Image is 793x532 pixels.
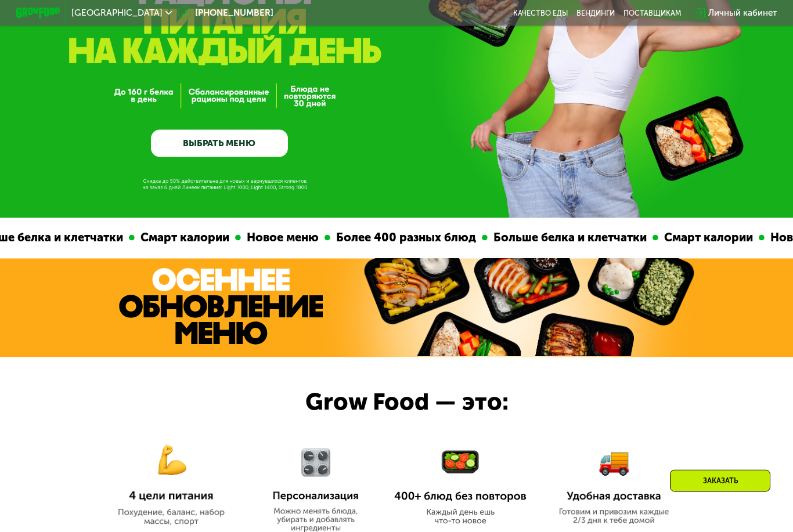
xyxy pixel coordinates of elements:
[135,229,235,247] div: Смарт калории
[71,9,163,17] span: [GEOGRAPHIC_DATA]
[305,387,516,419] div: Grow Food — это:
[513,9,568,17] a: Качество еды
[330,229,482,247] div: Более 400 разных блюд
[670,470,770,492] div: Заказать
[576,9,615,17] a: Вендинги
[151,130,288,157] a: ВЫБРАТЬ МЕНЮ
[658,229,759,247] div: Смарт калории
[178,6,273,20] a: [PHONE_NUMBER]
[708,6,777,20] div: Личный кабинет
[488,229,653,247] div: Больше белка и клетчатки
[623,9,681,17] div: поставщикам
[241,229,325,247] div: Новое меню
